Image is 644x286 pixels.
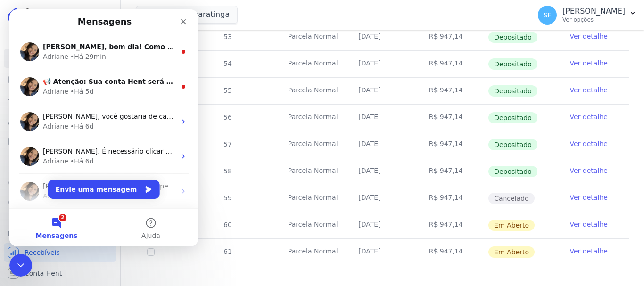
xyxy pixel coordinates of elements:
span: Depositado [488,166,537,177]
a: Clientes [4,111,116,130]
img: Profile image for Adriane [11,103,30,122]
span: 56 [223,114,232,121]
span: Depositado [488,85,537,97]
td: Parcela Normal [277,239,347,265]
td: [DATE] [347,185,417,212]
span: Ajuda [132,223,151,229]
p: Ver opções [562,16,625,24]
img: Profile image for Adriane [11,138,30,156]
td: Parcela Normal [277,51,347,77]
td: [DATE] [347,158,417,185]
a: Parcelas [4,70,116,89]
div: Adriane [33,42,59,52]
div: Adriane [33,77,59,87]
td: R$ 947,14 [418,51,488,77]
td: R$ 947,14 [418,24,488,50]
td: R$ 947,14 [418,185,488,212]
a: Ver detalhe [570,193,608,202]
a: Ver detalhe [570,246,608,256]
td: [DATE] [347,105,417,131]
span: Depositado [488,32,537,43]
div: • Há 5d [61,77,84,87]
button: Mar De Japaratinga [136,6,238,24]
span: [PERSON_NAME], não há nenhuma pendência. Poderá aprovar a remessa clicando na opção: Aprovar. [33,173,370,180]
a: Ver detalhe [570,166,608,175]
td: Parcela Normal [277,24,347,50]
td: [DATE] [347,212,417,238]
a: Recebíveis [4,243,116,262]
a: Minha Carteira [4,132,116,151]
span: SF [544,12,552,18]
a: Visão Geral [4,28,116,47]
div: Adriane [33,112,59,122]
div: Adriane [33,147,59,157]
div: Plataformas [8,228,113,239]
span: 58 [223,167,232,175]
a: Ver detalhe [570,112,608,122]
span: Cancelado [488,193,534,204]
td: R$ 947,14 [418,212,488,238]
div: • Há 29min [61,42,97,52]
iframe: Intercom live chat [9,254,32,277]
div: • Há 6d [61,112,84,122]
a: Ver detalhe [570,139,608,148]
td: [DATE] [347,131,417,158]
a: Ver detalhe [570,32,608,41]
div: Adriane [33,182,59,192]
td: Parcela Normal [277,185,347,212]
img: Profile image for Adriane [11,33,30,52]
span: Depositado [488,112,537,123]
a: Lotes [4,90,116,109]
span: 55 [223,87,232,94]
td: [DATE] [347,51,417,77]
p: [PERSON_NAME] [562,7,625,16]
td: R$ 947,14 [418,239,488,265]
td: Parcela Normal [277,105,347,131]
span: Conta Hent [25,269,62,278]
td: R$ 947,14 [418,131,488,158]
span: Em Aberto [488,246,535,258]
div: • Há 6d [61,147,84,157]
a: Conta Hent [4,264,116,283]
img: Profile image for Adriane [11,172,30,191]
td: Parcela Normal [277,212,347,238]
a: Transferências [4,153,116,172]
span: 54 [223,60,232,67]
span: Depositado [488,58,537,70]
span: 53 [223,33,232,41]
span: [PERSON_NAME], você gostaria de cancelar uma cobrança? Se sim, separei este artigo para você: [33,103,358,111]
span: Recebíveis [25,248,60,257]
a: Negativação [4,194,116,213]
td: [DATE] [347,78,417,104]
input: default [147,248,155,256]
a: Ver detalhe [570,220,608,229]
span: 59 [223,194,232,202]
span: Em Aberto [488,220,535,231]
button: SF [PERSON_NAME] Ver opções [530,2,644,28]
td: R$ 947,14 [418,78,488,104]
span: Mensagens [26,223,68,229]
a: Crédito [4,173,116,192]
td: Parcela Normal [277,158,347,185]
span: 60 [223,221,232,229]
span: [PERSON_NAME]. É necessário clicar na opção aprovar. ;) [33,138,223,146]
a: Ver detalhe [570,58,608,68]
span: 57 [223,140,232,148]
span: [PERSON_NAME], bom dia! Como vai? [PERSON_NAME], qual cobrança seria? Por favor, qual o nome do c... [33,33,487,41]
button: Envie uma mensagem [39,171,150,189]
img: Profile image for Adriane [11,68,30,87]
button: Ajuda [94,199,189,237]
iframe: Intercom live chat [9,9,198,246]
span: Depositado [488,139,537,150]
a: Contratos [4,49,116,68]
td: [DATE] [347,239,417,265]
a: Ver detalhe [570,85,608,95]
span: 61 [223,248,232,255]
td: Parcela Normal [277,78,347,104]
td: Parcela Normal [277,131,347,158]
td: [DATE] [347,24,417,50]
td: R$ 947,14 [418,158,488,185]
td: R$ 947,14 [418,105,488,131]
